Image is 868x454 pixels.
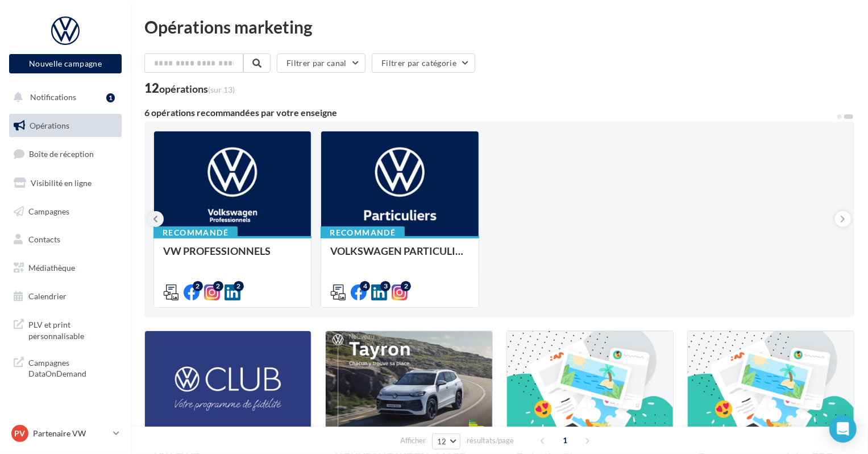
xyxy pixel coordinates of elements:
[7,142,124,166] a: Boîte de réception
[321,226,405,239] div: Recommandé
[7,228,124,251] a: Contacts
[28,317,117,341] span: PLV et print personnalisable
[144,18,854,35] div: Opérations marketing
[144,108,836,117] div: 6 opérations recommandées par votre enseigne
[9,423,122,444] a: PV Partenaire VW
[208,85,235,94] span: (sur 13)
[28,263,75,273] span: Médiathèque
[330,245,469,268] div: VOLKSWAGEN PARTICULIER
[380,281,391,291] div: 3
[7,312,124,346] a: PLV et print personnalisable
[28,234,60,244] span: Contacts
[7,200,124,224] a: Campagnes
[234,281,244,291] div: 2
[7,171,124,195] a: Visibilité en ligne
[432,434,461,449] button: 12
[829,415,857,443] div: Open Intercom Messenger
[144,82,235,94] div: 12
[30,121,69,130] span: Opérations
[159,84,235,94] div: opérations
[9,54,122,73] button: Nouvelle campagne
[277,53,366,73] button: Filtrer par canal
[163,245,302,268] div: VW PROFESSIONNELS
[467,435,514,446] span: résultats/page
[29,149,94,159] span: Boîte de réception
[401,281,411,291] div: 2
[31,178,92,188] span: Visibilité en ligne
[28,206,69,216] span: Campagnes
[28,291,67,301] span: Calendrier
[106,93,115,102] div: 1
[437,437,447,446] span: 12
[7,284,124,308] a: Calendrier
[372,53,475,73] button: Filtrer par catégorie
[30,92,76,102] span: Notifications
[7,85,119,109] button: Notifications 1
[556,431,574,449] span: 1
[7,114,124,138] a: Opérations
[28,355,117,379] span: Campagnes DataOnDemand
[7,350,124,384] a: Campagnes DataOnDemand
[360,281,370,291] div: 4
[400,435,426,446] span: Afficher
[153,226,238,239] div: Recommandé
[33,428,109,439] p: Partenaire VW
[15,428,26,439] span: PV
[213,281,223,291] div: 2
[7,256,124,280] a: Médiathèque
[193,281,203,291] div: 2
